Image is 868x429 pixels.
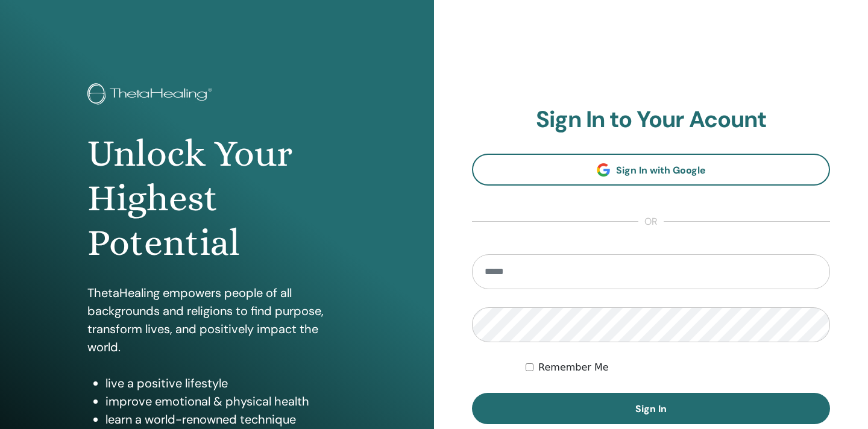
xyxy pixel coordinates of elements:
[526,360,830,375] div: Keep me authenticated indefinitely or until I manually logout
[105,410,347,428] li: learn a world-renowned technique
[87,131,347,266] h1: Unlock Your Highest Potential
[87,284,347,356] p: ThetaHealing empowers people of all backgrounds and religions to find purpose, transform lives, a...
[635,402,667,415] span: Sign In
[472,393,830,424] button: Sign In
[616,164,706,177] span: Sign In with Google
[105,392,347,410] li: improve emotional & physical health
[472,154,830,186] a: Sign In with Google
[538,360,609,375] label: Remember Me
[105,374,347,392] li: live a positive lifestyle
[638,214,664,229] span: or
[472,106,830,134] h2: Sign In to Your Acount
